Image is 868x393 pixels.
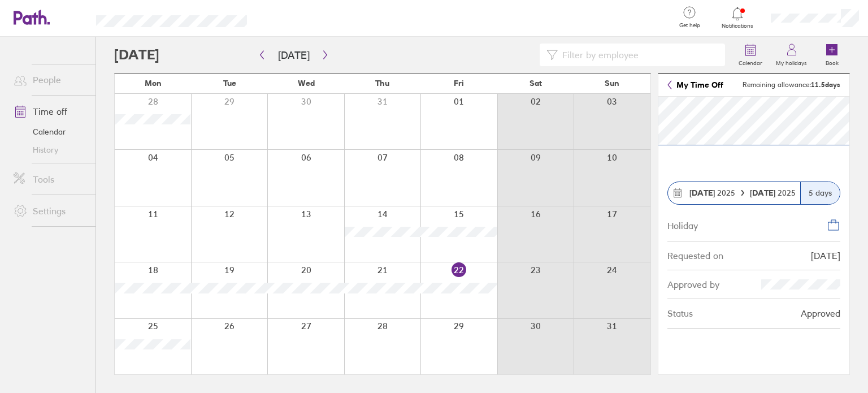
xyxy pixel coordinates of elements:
div: Approved by [667,279,719,290]
span: 2025 [750,188,796,197]
a: Notifications [719,6,756,29]
div: Holiday [667,218,698,231]
a: My Time Off [667,80,723,89]
input: Filter by employee [558,44,718,66]
label: Book [819,57,845,67]
div: Requested on [667,251,723,261]
span: Notifications [719,23,756,29]
span: 2025 [689,188,735,197]
button: [DATE] [269,46,319,64]
div: Approved [801,308,840,318]
strong: [DATE] [689,188,715,198]
a: Book [814,37,850,73]
a: My holidays [769,37,814,73]
label: My holidays [769,57,814,67]
a: Calendar [732,37,769,73]
strong: 11.5 days [811,80,840,89]
label: Calendar [732,57,769,67]
div: 5 days [800,182,840,204]
span: Remaining allowance: [743,81,840,89]
a: Tools [5,168,96,191]
a: Time off [5,100,96,123]
a: Settings [5,200,96,222]
span: Thu [375,79,389,88]
a: Calendar [5,123,96,141]
a: History [5,141,96,159]
span: Sun [605,79,619,88]
strong: [DATE] [750,188,778,198]
div: Status [667,308,693,318]
a: People [5,68,96,91]
span: Sat [530,79,542,88]
span: Tue [223,79,236,88]
span: Fri [454,79,464,88]
div: [DATE] [811,251,840,261]
span: Wed [298,79,315,88]
span: Mon [145,79,162,88]
span: Get help [671,22,708,29]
